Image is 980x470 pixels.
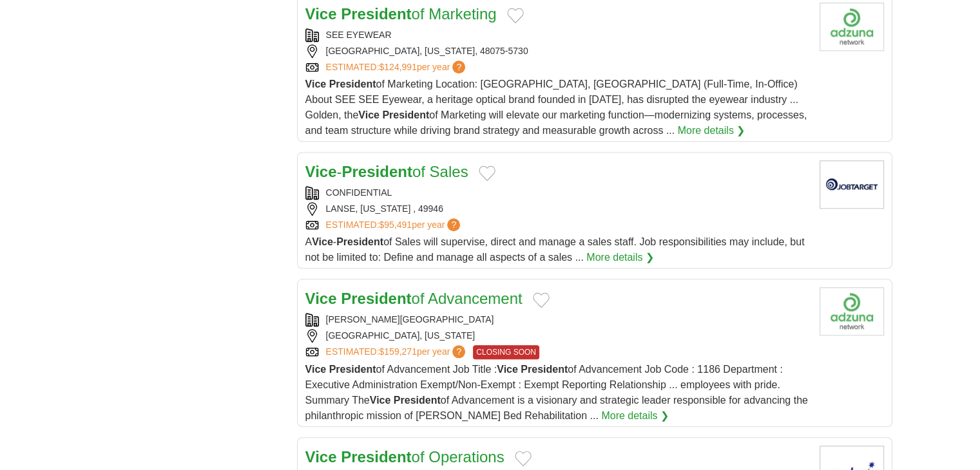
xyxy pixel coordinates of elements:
[379,346,416,357] span: $159,271
[515,451,532,466] button: Add to favorite jobs
[820,160,884,209] img: Company logo
[305,28,809,42] div: SEE EYEWEAR
[305,202,809,216] div: LANSE, [US_STATE] , 49946
[312,236,333,247] strong: Vice
[507,8,524,23] button: Add to favorite jobs
[678,123,745,138] a: More details ❯
[382,109,429,120] strong: President
[326,61,468,74] a: ESTIMATED:$124,991per year?
[820,287,884,335] img: Company logo
[305,163,337,180] strong: Vice
[533,292,550,308] button: Add to favorite jobs
[326,345,468,359] a: ESTIMATED:$159,271per year?
[305,448,337,465] strong: Vice
[305,448,504,465] a: Vice Presidentof Operations
[305,186,809,200] div: CONFIDENTIAL
[326,218,463,232] a: ESTIMATED:$95,491per year?
[305,236,805,263] span: A - of Sales will supervise, direct and manage a sales staff. Job responsibilities may include, b...
[370,395,391,406] strong: Vice
[379,220,412,230] span: $95,491
[521,364,568,375] strong: President
[305,79,807,136] span: of Marketing Location: [GEOGRAPHIC_DATA], [GEOGRAPHIC_DATA] (Full-Time, In-Office) About SEE SEE ...
[473,345,539,359] span: CLOSING SOON
[601,408,669,424] a: More details ❯
[305,5,337,23] strong: Vice
[305,5,497,23] a: Vice Presidentof Marketing
[820,3,884,51] img: Company logo
[479,165,495,181] button: Add to favorite jobs
[329,364,376,375] strong: President
[497,364,518,375] strong: Vice
[452,345,465,358] span: ?
[586,250,654,265] a: More details ❯
[305,329,809,343] div: [GEOGRAPHIC_DATA], [US_STATE]
[341,5,411,23] strong: President
[336,236,383,247] strong: President
[305,313,809,326] div: [PERSON_NAME][GEOGRAPHIC_DATA]
[305,364,327,375] strong: Vice
[305,290,523,307] a: Vice Presidentof Advancement
[305,290,337,307] strong: Vice
[379,62,416,72] span: $124,991
[305,364,808,421] span: of Advancement Job Title : of Advancement Job Code : 1186 Department : Executive Administration E...
[329,79,376,89] strong: President
[452,61,465,73] span: ?
[447,218,460,231] span: ?
[341,163,412,180] strong: President
[341,290,411,307] strong: President
[305,79,327,89] strong: Vice
[358,109,380,120] strong: Vice
[305,163,468,180] a: Vice-Presidentof Sales
[341,448,411,465] strong: President
[394,395,441,406] strong: President
[305,44,809,58] div: [GEOGRAPHIC_DATA], [US_STATE], 48075-5730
